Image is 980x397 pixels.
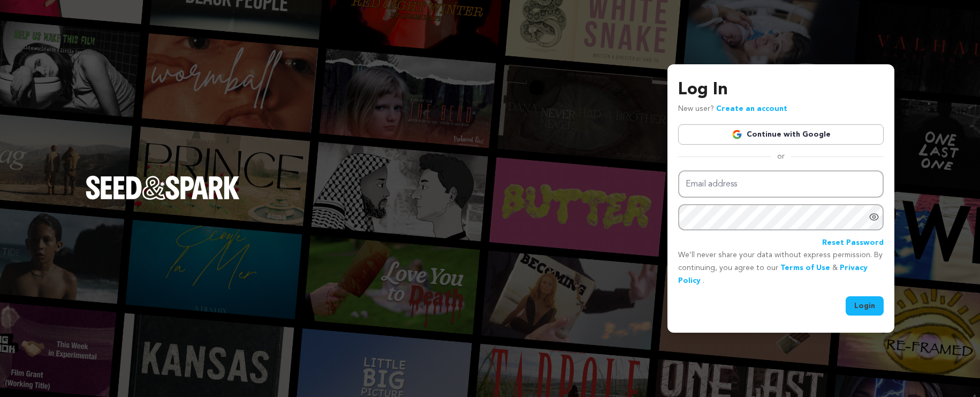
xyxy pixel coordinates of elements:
[678,264,868,284] a: Privacy Policy
[732,129,742,140] img: Google logo
[678,103,787,116] p: New user?
[822,237,884,250] a: Reset Password
[86,176,240,221] a: Seed&Spark Homepage
[678,77,884,103] h3: Log In
[846,296,884,316] button: Login
[716,105,787,113] a: Create an account
[771,151,791,162] span: or
[86,176,240,199] img: Seed&Spark Logo
[780,264,830,272] a: Terms of Use
[678,170,884,198] input: Email address
[678,249,884,287] p: We’ll never share your data without express permission. By continuing, you agree to our & .
[678,124,884,145] a: Continue with Google
[869,212,879,222] a: Show password as plain text. Warning: this will display your password on the screen.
